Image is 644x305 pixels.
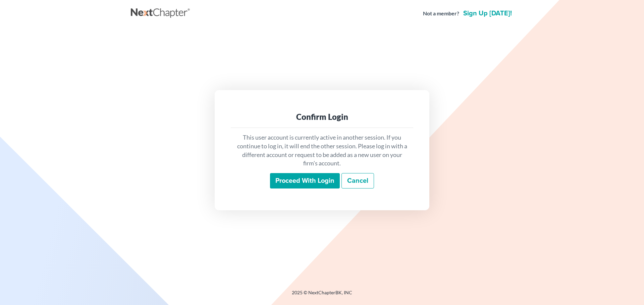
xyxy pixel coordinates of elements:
[462,10,513,17] a: Sign up [DATE]!
[341,173,374,188] a: Cancel
[236,111,408,122] div: Confirm Login
[131,289,513,301] div: 2025 © NextChapterBK, INC
[423,10,459,17] strong: Not a member?
[270,173,340,188] input: Proceed with login
[236,133,408,168] p: This user account is currently active in another session. If you continue to log in, it will end ...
